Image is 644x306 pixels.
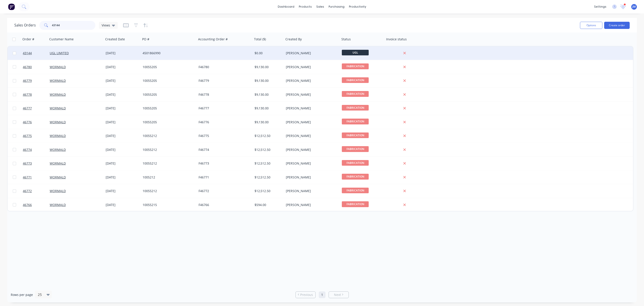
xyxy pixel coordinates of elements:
[199,92,248,97] div: F46778
[106,65,139,69] div: [DATE]
[342,91,369,97] span: FABRICATION
[199,175,248,180] div: F46771
[23,157,50,170] a: 46773
[106,92,139,97] div: [DATE]
[23,161,32,166] span: 46773
[255,92,281,97] div: $9,130.00
[286,51,336,55] div: [PERSON_NAME]
[106,106,139,111] div: [DATE]
[23,148,32,152] span: 46774
[255,134,281,138] div: $12,512.50
[22,37,34,41] div: Order #
[49,37,74,41] div: Customer Name
[23,120,32,124] span: 46776
[23,171,50,184] a: 46771
[342,119,369,124] span: FABRICATION
[286,161,336,166] div: [PERSON_NAME]
[342,146,369,152] span: FABRICATION
[14,23,36,27] h1: Sales Orders
[143,148,192,152] div: 10055212
[286,106,336,111] div: [PERSON_NAME]
[50,92,66,97] a: WORMALD
[106,51,139,55] div: [DATE]
[23,60,50,74] a: 46780
[50,189,66,193] a: WORMALD
[296,293,315,297] a: Previous page
[23,115,50,129] a: 46776
[342,174,369,179] span: FABRICATION
[286,65,336,69] div: [PERSON_NAME]
[255,65,281,69] div: $9,130.00
[106,203,139,207] div: [DATE]
[342,77,369,83] span: FABRICATION
[50,78,66,83] a: WORMALD
[342,132,369,138] span: FABRICATION
[52,21,96,30] input: Search...
[143,203,192,207] div: 10055215
[255,189,281,193] div: $12,512.50
[199,148,248,152] div: F46774
[8,3,15,10] img: Factory
[102,23,110,28] span: Views
[592,3,609,10] div: settings
[50,203,66,207] a: WORMALD
[199,203,248,207] div: F46766
[347,3,368,10] div: productivity
[23,203,32,207] span: 46766
[286,120,336,124] div: [PERSON_NAME]
[255,161,281,166] div: $12,512.50
[23,134,32,138] span: 46775
[294,291,351,298] ul: Pagination
[142,37,149,41] div: PO #
[143,134,192,138] div: 10055212
[23,46,50,60] a: 43144
[143,65,192,69] div: 10055205
[341,37,351,41] div: Status
[23,88,50,101] a: 46778
[342,50,369,55] span: UGL
[255,148,281,152] div: $12,512.50
[342,63,369,69] span: FABRICATION
[143,106,192,111] div: 10055205
[23,143,50,156] a: 46774
[23,189,32,193] span: 46772
[143,161,192,166] div: 10055212
[106,175,139,180] div: [DATE]
[286,148,336,152] div: [PERSON_NAME]
[286,175,336,180] div: [PERSON_NAME]
[199,106,248,111] div: F46777
[199,189,248,193] div: F46772
[11,293,33,297] span: Rows per page
[342,105,369,111] span: FABRICATION
[286,134,336,138] div: [PERSON_NAME]
[50,134,66,138] a: WORMALD
[50,161,66,165] a: WORMALD
[106,134,139,138] div: [DATE]
[199,78,248,83] div: F46779
[143,78,192,83] div: 10055205
[50,65,66,69] a: WORMALD
[50,51,69,55] a: UGL LIMITED
[23,175,32,180] span: 46771
[334,293,341,297] span: Next
[106,78,139,83] div: [DATE]
[23,51,32,55] span: 43144
[255,78,281,83] div: $9,130.00
[23,102,50,115] a: 46777
[580,22,602,29] button: Options
[50,175,66,179] a: WORMALD
[254,37,266,41] div: Total ($)
[143,92,192,97] div: 10055205
[143,175,192,180] div: 1005212
[255,106,281,111] div: $9,130.00
[143,189,192,193] div: 10055212
[106,148,139,152] div: [DATE]
[199,65,248,69] div: F46780
[319,291,325,298] a: Page 1 is your current page
[255,51,281,55] div: $0.00
[285,37,302,41] div: Created By
[286,203,336,207] div: [PERSON_NAME]
[255,175,281,180] div: $12,512.50
[286,78,336,83] div: [PERSON_NAME]
[326,3,347,10] div: purchasing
